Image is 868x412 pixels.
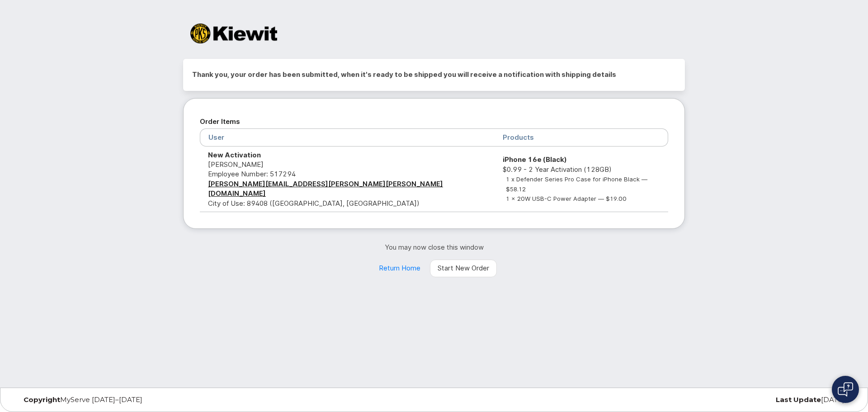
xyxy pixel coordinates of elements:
div: [DATE] [573,396,851,403]
p: You may now close this window [183,242,685,252]
a: Start New Order [430,260,497,278]
th: User [200,128,495,146]
a: [PERSON_NAME][EMAIL_ADDRESS][PERSON_NAME][PERSON_NAME][DOMAIN_NAME] [208,180,443,198]
th: Products [495,128,668,146]
strong: iPhone 16e (Black) [503,155,567,164]
div: MyServe [DATE]–[DATE] [17,396,295,403]
strong: Copyright [24,395,60,404]
img: Kiewit Corporation [190,24,277,43]
small: 1 x Defender Series Pro Case for iPhone Black — $58.12 [506,175,647,192]
small: 1 x 20W USB-C Power Adapter — $19.00 [506,195,627,202]
strong: Last Update [776,395,821,404]
h2: Order Items [200,115,668,128]
td: $0.99 - 2 Year Activation (128GB) [495,147,668,213]
td: [PERSON_NAME] City of Use: 89408 ([GEOGRAPHIC_DATA], [GEOGRAPHIC_DATA]) [200,147,495,213]
h2: Thank you, your order has been submitted, when it's ready to be shipped you will receive a notifi... [192,68,676,81]
a: Return Home [371,260,428,278]
span: Employee Number: 517294 [208,170,296,178]
img: Open chat [838,382,853,397]
strong: New Activation [208,151,261,159]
